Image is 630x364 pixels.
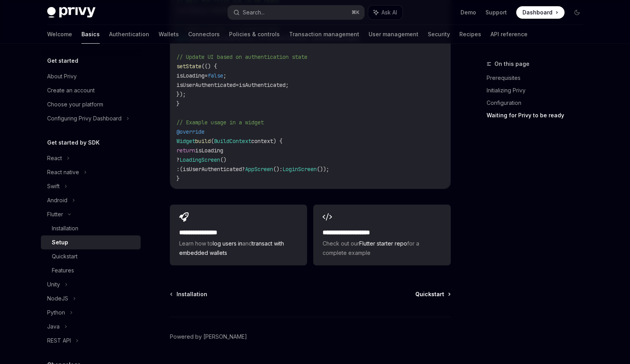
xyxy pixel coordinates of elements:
span: LoginScreen [282,166,317,173]
a: Choose your platform [41,97,141,111]
span: Ask AI [381,9,397,16]
a: API reference [491,25,528,44]
span: Widget [176,138,195,145]
a: Authentication [109,25,149,44]
div: Unity [47,280,60,289]
a: Waiting for Privy to be ready [487,109,589,122]
img: dark logo [47,7,95,18]
div: About Privy [47,72,77,81]
div: REST API [47,336,71,345]
a: Initializing Privy [487,84,589,97]
a: Powered by [PERSON_NAME] [170,333,247,341]
a: Recipes [459,25,481,44]
span: context) { [251,138,282,145]
div: Android [47,196,67,205]
span: (isUserAuthenticated [180,166,242,173]
a: Welcome [47,25,72,44]
a: Features [41,263,141,277]
div: Python [47,308,65,317]
span: Dashboard [522,9,552,16]
span: build [195,138,211,145]
div: Create an account [47,86,95,95]
div: Installation [52,224,78,233]
span: @override [176,128,205,135]
span: On this page [494,59,529,69]
span: Learn how to and [179,239,298,258]
a: Basics [81,25,100,44]
a: Support [485,9,507,16]
a: Create an account [41,83,141,97]
span: // Update UI based on authentication state [176,53,307,60]
span: LoadingScreen [180,156,220,163]
div: Configuring Privy Dashboard [47,114,122,123]
a: Connectors [188,25,220,44]
div: Java [47,322,60,331]
a: User management [369,25,418,44]
div: Swift [47,182,60,191]
a: Wallets [159,25,179,44]
span: () [220,156,226,163]
button: Ask AI [368,5,402,19]
span: isAuthenticated; [239,81,289,88]
a: Configuration [487,97,589,109]
h5: Get started [47,56,78,65]
span: Check out our for a complete example [323,239,441,258]
a: About Privy [41,69,141,83]
a: log users in [213,240,242,247]
div: Flutter [47,210,63,219]
div: Features [52,266,74,275]
a: Policies & controls [229,25,280,44]
button: Search...⌘K [228,5,364,19]
button: Toggle dark mode [571,6,583,19]
div: Choose your platform [47,100,103,109]
a: Prerequisites [487,72,589,84]
span: } [176,175,180,182]
span: isUserAuthenticated [176,81,236,88]
a: **** **** **** *Learn how tolog users inandtransact with embedded wallets [170,205,307,265]
span: return [176,147,195,154]
div: React [47,154,62,163]
span: BuildContext [214,138,251,145]
a: Security [428,25,450,44]
a: Installation [171,290,207,298]
span: : [176,166,180,173]
span: Installation [176,290,207,298]
span: AppScreen [245,166,273,173]
a: Installation [41,221,141,235]
span: = [205,72,208,79]
span: () [273,166,279,173]
span: ( [211,138,214,145]
span: setState [176,63,201,70]
a: Setup [41,235,141,249]
span: : [279,166,282,173]
a: Dashboard [516,6,565,19]
span: false [208,72,223,79]
span: (() { [201,63,217,70]
span: Quickstart [415,290,444,298]
span: // Example usage in a widget [176,119,264,126]
div: Quickstart [52,252,78,261]
div: Search... [243,8,265,17]
span: isLoading [195,147,223,154]
span: ⌘ K [351,9,360,16]
span: ? [176,156,180,163]
a: Demo [461,9,476,16]
div: React native [47,168,79,177]
h5: Get started by SDK [47,138,100,147]
div: Setup [52,238,68,247]
a: Transaction management [289,25,359,44]
a: Flutter starter repo [359,240,407,247]
span: }); [176,91,186,98]
span: } [176,100,180,107]
span: ; [223,72,226,79]
span: ()); [317,166,329,173]
div: NodeJS [47,294,68,303]
a: Quickstart [41,249,141,263]
a: Quickstart [415,290,450,298]
span: ? [242,166,245,173]
span: = [236,81,239,88]
span: isLoading [176,72,205,79]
